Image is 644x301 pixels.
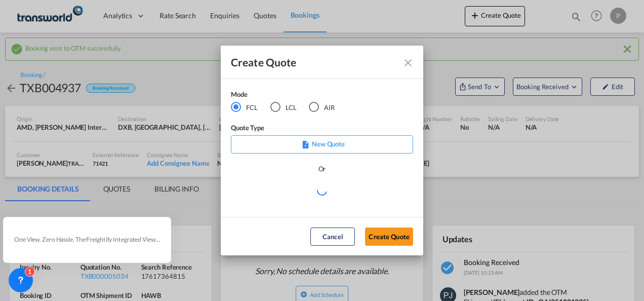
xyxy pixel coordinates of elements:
div: Or [318,164,326,174]
div: Create Quote [231,56,395,68]
button: Create Quote [365,228,413,246]
button: Close dialog [398,53,416,71]
button: Cancel [310,228,355,246]
div: New Quote [231,135,413,154]
div: Quote Type [231,123,413,135]
md-dialog: Create QuoteModeFCL LCLAIR ... [221,46,423,256]
md-radio-button: AIR [309,102,335,113]
md-radio-button: FCL [231,102,258,113]
md-radio-button: LCL [270,102,297,113]
md-icon: Close dialog [402,57,414,69]
p: New Quote [234,139,410,149]
div: Mode [231,89,347,102]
